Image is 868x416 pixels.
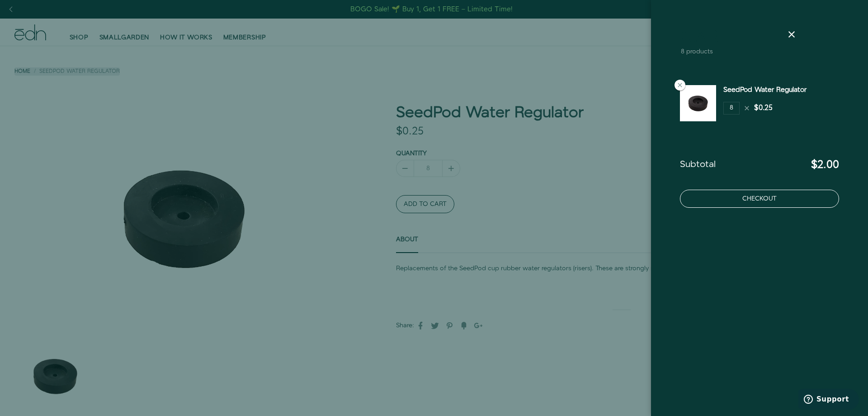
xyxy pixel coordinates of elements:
span: products [686,47,713,56]
a: SeedPod Water Regulator [723,85,807,95]
div: $0.25 [754,103,773,114]
a: Cart [681,29,731,45]
span: $2.00 [811,157,839,172]
img: SeedPod Water Regulator [680,85,716,121]
span: Subtotal [680,159,716,170]
iframe: Opens a widget where you can find more information [798,389,859,411]
span: 8 [681,47,684,56]
button: Checkout [680,190,839,208]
